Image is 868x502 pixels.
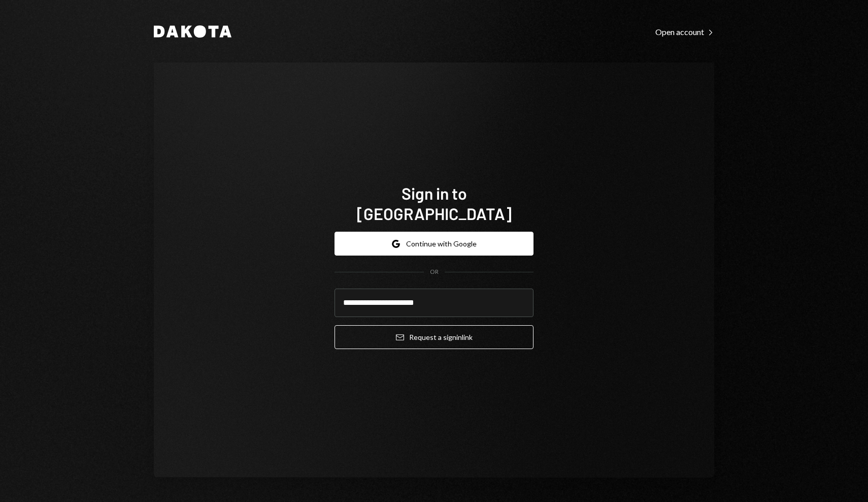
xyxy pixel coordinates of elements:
[430,268,439,276] div: OR
[335,232,533,256] button: Continue with Google
[335,325,533,349] button: Request a signinlink
[655,26,714,37] a: Open account
[655,27,714,37] div: Open account
[335,183,533,224] h1: Sign in to [GEOGRAPHIC_DATA]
